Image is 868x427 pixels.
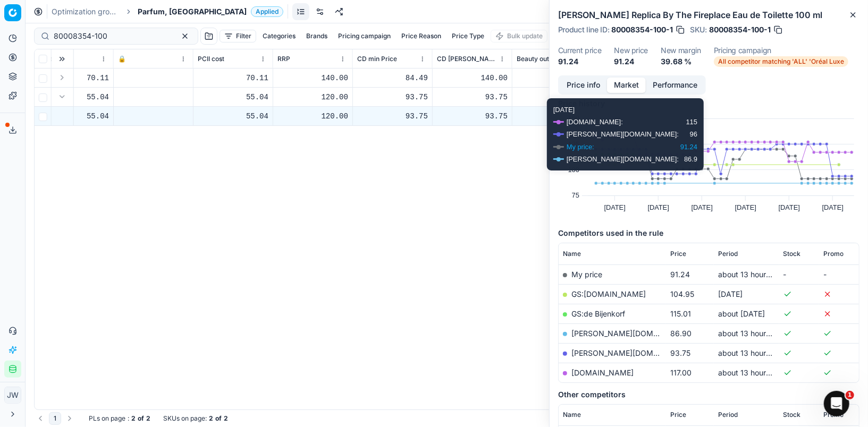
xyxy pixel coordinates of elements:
button: Price Type [448,30,488,42]
span: Period [718,250,738,258]
nav: pagination [34,412,76,425]
button: Expand [56,71,69,84]
text: [DATE] [735,203,756,211]
span: CD min Price [357,55,397,63]
text: [DATE] [648,203,669,211]
span: Period [718,411,738,419]
dt: Pricing campaign [714,47,848,54]
text: 75 [572,191,579,199]
div: 120.00 [277,111,348,122]
span: Price [670,411,686,419]
span: PCII cost [198,55,224,63]
div: 93.75 [357,111,428,122]
text: 125 [568,140,579,148]
span: Stock [783,250,801,258]
button: 1 [49,412,61,425]
button: Go to previous page [34,412,47,425]
dt: New price [614,47,648,54]
button: Performance [646,78,704,93]
div: 140.00 [437,73,508,83]
text: [DATE] [604,203,626,211]
div: : [89,414,150,423]
span: Price [670,250,686,258]
text: [DATE] [692,203,713,211]
span: JW [5,387,21,403]
div: 140.00 [277,73,348,83]
span: All competitor matching 'ALL' 'Oréal Luxe [714,56,848,67]
span: [DATE] [718,289,743,298]
span: Parfum, [GEOGRAPHIC_DATA]Applied [138,6,283,17]
a: GS:de Bijenkorf [571,309,625,318]
a: [PERSON_NAME][DOMAIN_NAME] [571,348,695,357]
span: Promo [823,411,844,419]
strong: 2 [146,414,150,423]
span: 93.75 [670,348,690,357]
span: Promo [823,250,844,258]
span: 104.95 [670,289,694,298]
dd: 91.24 [558,56,601,67]
dt: Current price [558,47,601,54]
div: 69.54 [517,73,587,83]
button: Bulk update [491,30,547,42]
dt: New margin [661,47,701,54]
span: about 13 hours ago [718,368,785,377]
h5: Price history [558,98,859,109]
span: 80008354-100-1 [709,24,771,35]
input: Search by SKU or title [54,31,170,41]
span: SKU : [690,26,707,33]
text: 150 [568,114,579,122]
a: Optimization groups [52,6,120,17]
button: JW [4,387,21,404]
span: PLs on page [89,414,125,423]
a: [DOMAIN_NAME] [571,368,634,377]
div: 55.04 [198,92,268,103]
a: GS:[DOMAIN_NAME] [571,289,646,298]
strong: of [215,414,222,423]
strong: 2 [131,414,136,423]
div: 93.75 [357,92,428,103]
div: 120.00 [277,92,348,103]
button: Categories [258,30,300,42]
h5: Other competitors [558,389,859,400]
text: [DATE] [822,203,844,211]
iframe: Intercom live chat [824,391,849,416]
span: Product line ID : [558,26,609,33]
td: - [779,264,819,284]
div: 93.75 [437,111,508,122]
div: 69.54 [517,92,587,103]
span: Parfum, [GEOGRAPHIC_DATA] [138,6,247,17]
div: 84.49 [357,73,428,83]
span: My price [571,270,602,279]
a: [PERSON_NAME][DOMAIN_NAME] [571,329,695,338]
span: CD [PERSON_NAME] [437,55,497,63]
span: 117.00 [670,368,692,377]
span: 1 [846,391,854,399]
button: Price info [560,78,607,93]
div: 55.04 [198,111,268,122]
div: 69.54 [517,111,587,122]
span: Stock [783,411,801,419]
text: 100 [568,166,579,174]
button: Filter [220,30,256,42]
strong: 2 [224,414,228,423]
dd: 91.24 [614,56,648,67]
div: 93.75 [437,92,508,103]
span: about 13 hours ago [718,270,785,279]
strong: of [138,414,144,423]
td: - [819,264,859,284]
span: RRP [277,55,290,63]
span: about 13 hours ago [718,329,785,338]
span: 115.01 [670,309,691,318]
span: Beauty outlet price [517,55,574,63]
h2: [PERSON_NAME] Replica By The Fireplace Eau de Toilette 100 ml [558,8,859,21]
span: 86.90 [670,329,692,338]
h5: Competitors used in the rule [558,228,859,238]
span: 91.24 [670,270,690,279]
span: Name [563,250,581,258]
button: Expand all [56,53,69,65]
span: 🔒 [118,55,126,63]
button: Pricing campaign [334,30,395,42]
button: Go to next page [63,412,76,425]
span: Name [563,411,581,419]
span: about 13 hours ago [718,348,785,357]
